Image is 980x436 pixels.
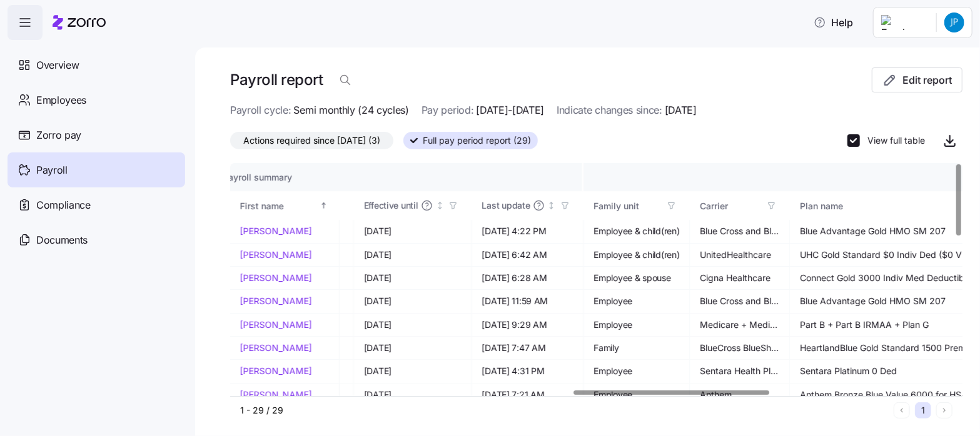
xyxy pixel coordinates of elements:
a: [PERSON_NAME] [240,249,330,261]
span: Semi monthly (24 cycles) [294,102,409,118]
span: [DATE] 9:29 AM [482,319,573,331]
span: Overview [36,57,79,73]
div: Carrier [700,199,763,213]
div: Not sorted [547,201,556,210]
span: [DATE] [364,249,462,261]
span: Full pay period report (29) [423,132,531,149]
span: Blue Cross and Blue Shield of [US_STATE] [700,225,780,237]
a: [PERSON_NAME] [240,319,330,331]
span: Employee & spouse [594,272,680,284]
button: Help [804,10,863,35]
a: Zorro pay [8,117,185,152]
span: Employee [594,319,680,331]
span: Employee & child(ren) [594,249,680,261]
span: Payroll cycle: [230,102,291,118]
a: [PERSON_NAME] [240,365,330,377]
button: Next page [936,402,952,419]
span: Employee [594,365,680,377]
a: Payroll [8,152,185,187]
div: Family unit [594,199,663,213]
span: Sentara Health Plans [700,365,780,377]
a: [PERSON_NAME] [240,342,330,354]
th: Effective untilNot sorted [354,191,472,220]
span: Medicare + Medicare [700,319,780,331]
button: 1 [915,402,931,419]
a: [PERSON_NAME] [240,295,330,307]
span: UnitedHealthcare [700,249,780,261]
span: BlueCross BlueShield of [US_STATE] [700,342,780,354]
span: [DATE] [364,365,462,377]
span: [DATE] 4:22 PM [482,225,573,237]
span: [DATE] [665,102,697,118]
span: Last update [482,199,530,212]
a: [PERSON_NAME] [240,389,330,401]
a: Documents [8,222,185,257]
span: [DATE] [364,272,462,284]
span: Documents [36,232,88,248]
span: Employees [36,92,86,108]
button: Previous page [894,402,910,419]
span: [DATE] [364,319,462,331]
img: Employer logo [881,15,926,30]
span: Cigna Healthcare [700,272,780,284]
span: Indicate changes since: [557,102,662,118]
div: First name [240,199,318,213]
a: Overview [8,47,185,82]
th: First nameSorted ascending [230,191,340,220]
span: [DATE] 6:42 AM [482,249,573,261]
a: [PERSON_NAME] [240,225,330,237]
div: 1 - 29 / 29 [240,404,889,417]
span: Blue Cross and Blue Shield of [US_STATE] [700,295,780,307]
th: Last updateNot sorted [472,191,584,220]
span: [DATE] 7:47 AM [482,342,573,354]
span: Employee & child(ren) [594,225,680,237]
div: Sorted ascending [320,201,328,210]
span: Actions required since [DATE] (3) [243,132,380,149]
span: [DATE] [364,342,462,354]
span: [DATE] [364,225,462,237]
label: View full table [860,134,925,147]
span: [DATE] [364,295,462,307]
span: Payroll [36,162,68,178]
div: Not sorted [436,201,445,210]
a: Employees [8,82,185,117]
span: Employee [594,295,680,307]
button: Edit report [872,67,962,92]
h1: Payroll report [230,70,323,89]
span: Zorro pay [36,127,81,143]
span: Effective until [364,199,418,212]
a: Compliance [8,187,185,222]
span: [DATE] 6:28 AM [482,272,573,284]
a: [PERSON_NAME] [240,272,330,284]
span: [DATE] 11:59 AM [482,295,573,307]
span: Help [814,15,853,30]
span: [DATE]-[DATE] [476,102,544,118]
span: [DATE] 4:31 PM [482,365,573,377]
span: Compliance [36,197,91,213]
span: Pay period: [422,102,473,118]
span: Edit report [902,72,952,87]
img: 4de1289c2919fdf7a84ae0ee27ab751b [944,12,964,32]
span: Family [594,342,680,354]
